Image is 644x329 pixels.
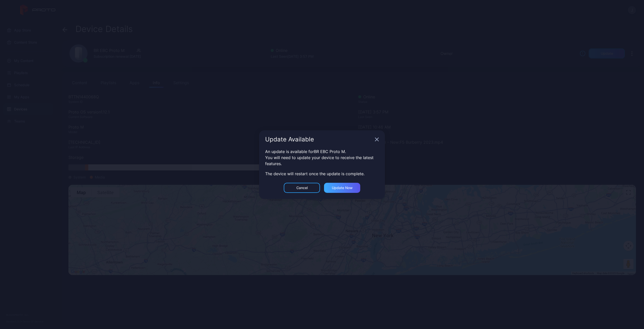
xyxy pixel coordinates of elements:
[332,186,353,190] div: Update now
[265,136,373,142] div: Update Available
[265,148,379,155] div: An update is available for BR EBC Proto M .
[265,171,379,177] div: The device will restart once the update is complete.
[265,155,379,167] div: You will need to update your device to receive the latest features.
[324,183,360,193] button: Update now
[296,186,308,190] div: Cancel
[284,183,320,193] button: Cancel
